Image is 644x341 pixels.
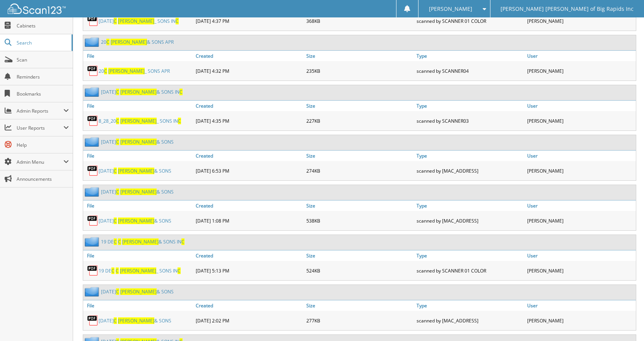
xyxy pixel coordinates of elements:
a: 19 DEC C [PERSON_NAME]_ SONS INC [99,267,181,274]
a: [DATE]C [PERSON_NAME]& SONS [99,218,171,224]
img: folder2.png [85,87,101,97]
span: C [178,267,181,274]
a: Created [194,151,304,161]
a: [DATE]C [PERSON_NAME]& SONS INC [101,89,183,95]
span: C [104,68,107,74]
a: Size [304,101,415,111]
a: User [525,51,636,61]
a: Size [304,300,415,311]
div: 277KB [304,313,415,328]
span: Admin Reports [17,108,63,114]
span: C [114,218,117,224]
div: scanned by [MAC_ADDRESS] [415,313,525,328]
span: Announcements [17,176,69,182]
span: C [106,39,109,45]
span: C [114,168,117,174]
div: [DATE] 4:37 PM [194,13,304,29]
span: C [116,118,119,124]
img: PDF.png [87,115,99,127]
a: File [83,101,194,111]
a: Created [194,200,304,211]
div: 274KB [304,163,415,178]
img: PDF.png [87,165,99,176]
span: Bookmarks [17,91,69,97]
a: Type [415,151,525,161]
div: scanned by SCANNER04 [415,63,525,79]
div: [PERSON_NAME] [525,163,636,178]
span: [PERSON_NAME] [120,267,156,274]
img: PDF.png [87,65,99,77]
img: folder2.png [85,37,101,47]
div: scanned by SCANNER03 [415,113,525,129]
a: [DATE]C [PERSON_NAME]& SONS [101,188,174,195]
div: [PERSON_NAME] [525,263,636,278]
a: Type [415,101,525,111]
img: PDF.png [87,265,99,276]
span: Search [17,39,68,46]
a: [DATE]C [PERSON_NAME]& SONS [101,288,174,295]
a: File [83,200,194,211]
a: [DATE]C [PERSON_NAME]& SONS [99,168,171,174]
span: Cabinets [17,22,69,29]
div: [PERSON_NAME] [525,313,636,328]
a: 20C [PERSON_NAME]& SONS APR [101,39,174,45]
span: [PERSON_NAME] [118,18,154,24]
span: [PERSON_NAME] [120,89,157,95]
span: C [114,317,117,324]
span: C [116,267,119,274]
span: User Reports [17,125,63,131]
span: [PERSON_NAME] [120,118,157,124]
span: [PERSON_NAME] [118,218,154,224]
span: Scan [17,57,69,63]
span: [PERSON_NAME] [429,7,472,11]
div: [PERSON_NAME] [525,113,636,129]
a: Type [415,200,525,211]
div: [PERSON_NAME] [525,13,636,29]
a: File [83,300,194,311]
a: Size [304,200,415,211]
img: PDF.png [87,215,99,226]
a: Created [194,51,304,61]
div: scanned by SCANNER 01 COLOR [415,13,525,29]
img: PDF.png [87,315,99,326]
a: 19 DEC C [PERSON_NAME]& SONS INC [101,238,184,245]
span: [PERSON_NAME] [118,168,154,174]
span: C [178,118,181,124]
a: Created [194,300,304,311]
span: Help [17,142,69,148]
a: File [83,51,194,61]
a: Size [304,250,415,261]
a: Created [194,101,304,111]
a: Type [415,250,525,261]
iframe: Chat Widget [605,304,644,341]
span: C [116,188,119,195]
div: 524KB [304,263,415,278]
span: C [114,238,117,245]
span: [PERSON_NAME] [122,238,159,245]
a: 20C [PERSON_NAME]_ SONS APR [99,68,170,74]
a: [DATE]C [PERSON_NAME]& SONS [99,317,171,324]
span: C [118,238,121,245]
div: 538KB [304,213,415,228]
span: C [116,89,119,95]
span: [PERSON_NAME] [120,188,157,195]
a: Type [415,300,525,311]
img: folder2.png [85,287,101,296]
div: 368KB [304,13,415,29]
span: C [179,89,183,95]
div: [DATE] 6:53 PM [194,163,304,178]
div: [DATE] 4:35 PM [194,113,304,129]
div: scanned by SCANNER 01 COLOR [415,263,525,278]
span: C [181,238,184,245]
a: Size [304,151,415,161]
span: C [176,18,179,24]
a: User [525,151,636,161]
a: User [525,300,636,311]
a: File [83,250,194,261]
img: folder2.png [85,187,101,197]
img: PDF.png [87,15,99,27]
a: User [525,250,636,261]
span: Admin Menu [17,159,63,165]
div: scanned by [MAC_ADDRESS] [415,163,525,178]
